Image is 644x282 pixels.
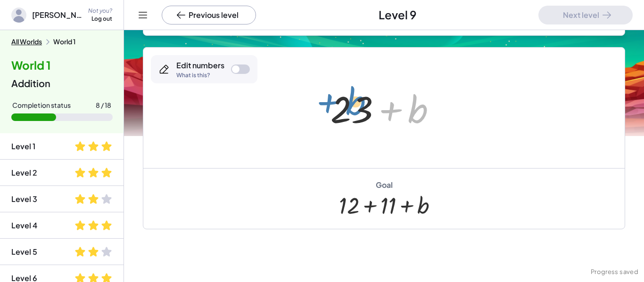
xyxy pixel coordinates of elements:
div: What is this? [176,73,224,78]
button: Previous level [162,6,256,24]
div: Level 5 [11,246,37,258]
div: World 1 [53,38,75,46]
div: Level 3 [11,193,37,205]
div: Completion status [12,101,71,110]
div: Level 4 [11,220,37,231]
div: 8 / 18 [96,101,111,110]
button: Next level [538,6,633,24]
div: Addition [11,77,112,90]
span: [PERSON_NAME] [32,9,83,21]
div: Level 1 [11,141,35,152]
span: Level 9 [379,7,416,23]
span: Progress saved [591,267,638,277]
div: Goal [376,180,393,190]
div: Log out [91,15,112,23]
button: All Worlds [11,38,42,46]
div: Not you? [88,7,112,15]
div: Edit numbers [176,60,224,71]
h4: World 1 [11,57,112,73]
div: Level 2 [11,167,37,178]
